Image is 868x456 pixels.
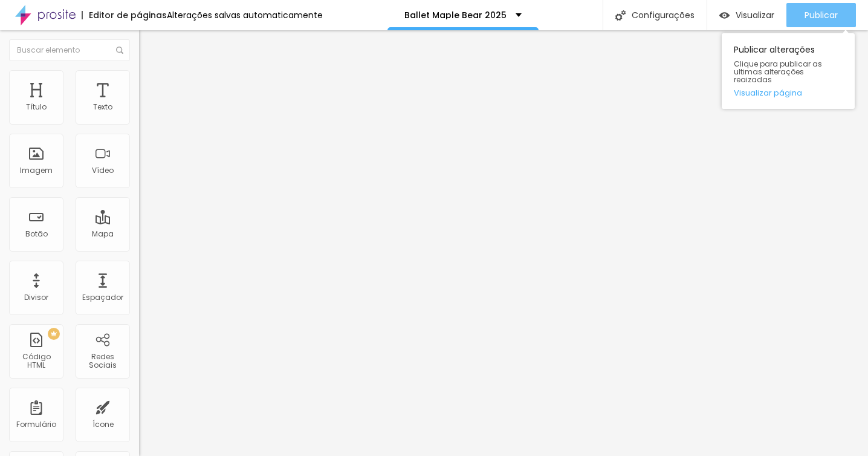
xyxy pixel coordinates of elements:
div: Texto [93,103,112,111]
img: Icone [615,10,626,21]
div: Alterações salvas automaticamente [167,11,323,19]
a: Visualizar página [734,89,843,97]
div: Espaçador [82,293,123,302]
iframe: Editor [139,30,868,456]
p: Ballet Maple Bear 2025 [404,11,507,19]
div: Botão [25,230,48,238]
div: Publicar alterações [722,33,855,109]
div: Divisor [24,293,48,302]
div: Formulário [16,420,56,429]
div: Editor de páginas [82,11,167,19]
div: Vídeo [92,166,114,175]
img: view-1.svg [719,10,730,21]
button: Visualizar [707,3,786,27]
button: Publicar [786,3,856,27]
span: Visualizar [736,10,774,20]
span: Clique para publicar as ultimas alterações reaizadas [734,60,843,84]
img: Icone [116,47,123,54]
div: Título [26,103,47,111]
div: Redes Sociais [79,353,126,370]
div: Mapa [92,230,114,238]
span: Publicar [805,10,838,20]
div: Imagem [20,166,53,175]
div: Ícone [92,420,114,429]
div: Código HTML [12,353,60,370]
input: Buscar elemento [9,39,130,61]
